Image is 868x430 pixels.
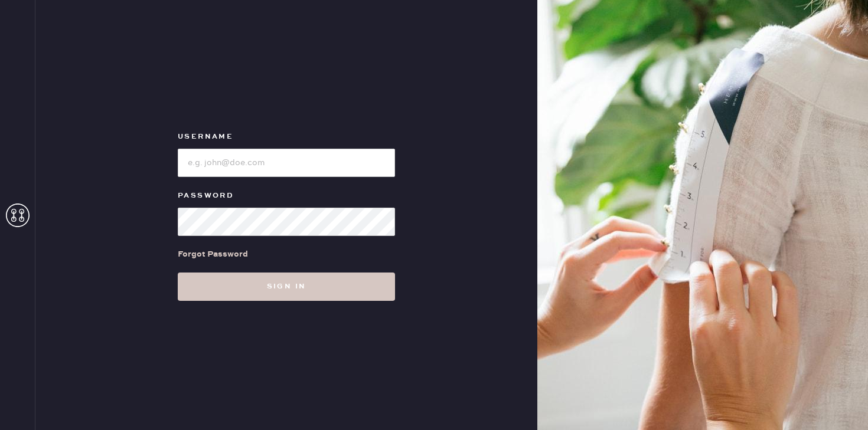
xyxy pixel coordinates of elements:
label: Username [178,130,395,144]
input: e.g. john@doe.com [178,149,395,177]
div: Forgot Password [178,248,248,261]
a: Forgot Password [178,236,248,273]
label: Password [178,189,395,203]
button: Sign in [178,273,395,301]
